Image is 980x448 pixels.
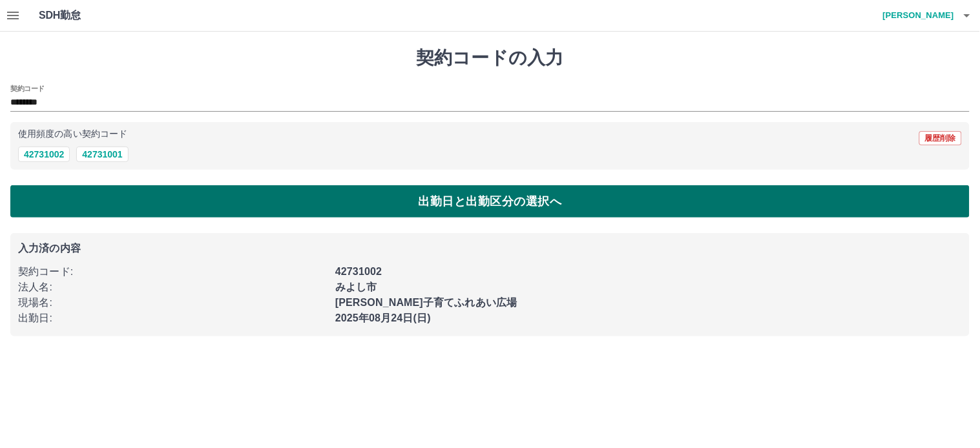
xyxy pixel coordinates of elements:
[18,147,70,162] button: 42731002
[10,83,45,94] h2: 契約コード
[335,297,517,308] b: [PERSON_NAME]子育てふれあい広場
[18,130,127,139] p: 使用頻度の高い契約コード
[18,280,328,295] p: 法人名 :
[18,295,328,311] p: 現場名 :
[76,147,128,162] button: 42731001
[18,243,962,254] p: 入力済の内容
[18,264,328,280] p: 契約コード :
[335,312,431,323] b: 2025年08月24日(日)
[10,185,970,218] button: 出勤日と出勤区分の選択へ
[335,266,382,277] b: 42731002
[919,131,962,145] button: 履歴削除
[10,47,970,69] h1: 契約コードの入力
[18,311,328,326] p: 出勤日 :
[335,281,377,292] b: みよし市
